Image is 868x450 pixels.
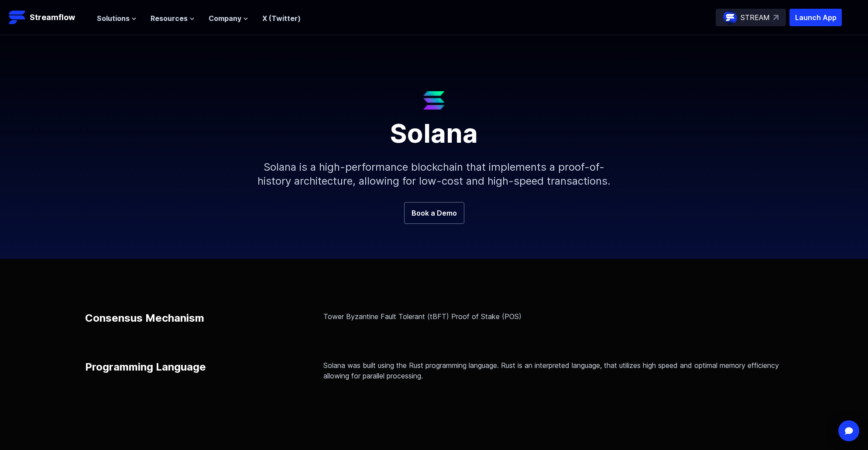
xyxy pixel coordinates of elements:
p: STREAM [741,12,770,23]
p: Tower Byzantine Fault Tolerant (tBFT) Proof of Stake (POS) [323,311,783,322]
a: X (Twitter) [262,14,301,23]
img: Solana [423,91,445,110]
h1: Solana [225,110,644,146]
span: Resources [151,13,188,24]
a: STREAM [716,9,786,26]
div: Open Intercom Messenger [838,420,859,441]
img: streamflow-logo-circle.png [723,10,737,24]
span: Solutions [97,13,130,24]
p: Consensus Mechanism [85,311,204,325]
button: Launch App [789,9,842,26]
a: Book a Demo [404,202,464,224]
button: Solutions [97,13,137,24]
p: Streamflow [30,11,75,24]
img: Streamflow Logo [9,9,26,26]
span: Company [209,13,241,24]
a: Streamflow [9,9,88,26]
p: Solana was built using the Rust programming language. Rust is an interpreted language, that utili... [323,360,783,381]
p: Solana is a high-performance blockchain that implements a proof-of-history architecture, allowing... [247,146,622,202]
p: Programming Language [85,360,206,374]
button: Resources [151,13,195,24]
img: top-right-arrow.svg [773,15,779,20]
button: Company [209,13,248,24]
